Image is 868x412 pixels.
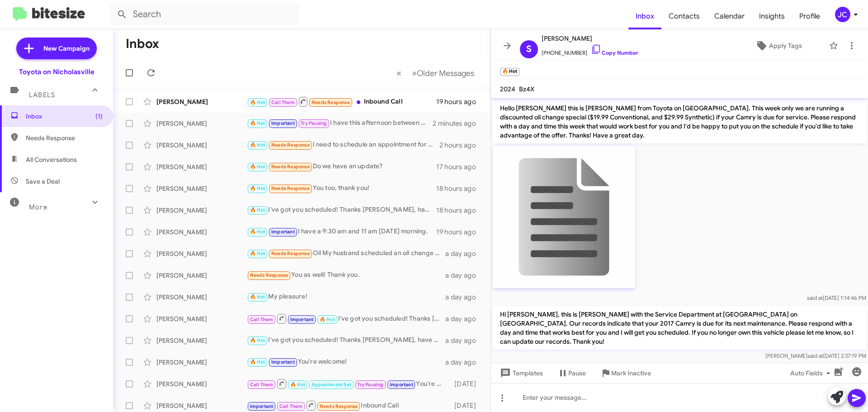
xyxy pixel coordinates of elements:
[29,91,55,99] span: Labels
[271,120,295,126] span: Important
[279,403,303,409] span: Call Them
[95,112,103,121] span: (1)
[250,120,265,126] span: 🔥 Hot
[790,365,834,381] span: Auto Fields
[493,146,635,288] img: 9k=
[406,64,480,82] button: Next
[493,306,866,350] p: Hi [PERSON_NAME], this is [PERSON_NAME] with the Service Department at [GEOGRAPHIC_DATA] on [GEOG...
[661,3,707,29] a: Contacts
[498,365,543,381] span: Templates
[247,205,436,215] div: I've got you scheduled! Thanks [PERSON_NAME], have a great day!
[271,359,295,365] span: Important
[247,248,445,259] div: Oil My husband scheduled an oil change for 9/29 at 10. Thank you for the coupon.
[707,3,752,29] a: Calendar
[247,400,450,411] div: Inbound Call
[391,64,407,82] button: Previous
[290,382,306,388] span: 🔥 Hot
[250,99,265,105] span: 🔥 Hot
[156,184,247,193] div: [PERSON_NAME]
[519,85,534,93] span: Bz4X
[445,358,483,367] div: a day ago
[250,229,265,235] span: 🔥 Hot
[156,336,247,345] div: [PERSON_NAME]
[247,357,445,367] div: You're welcome!
[156,401,247,410] div: [PERSON_NAME]
[628,3,661,29] a: Inbox
[250,359,265,365] span: 🔥 Hot
[807,294,866,301] span: [DATE] 1:14:46 PM
[26,133,103,142] span: Needs Response
[271,229,295,235] span: Important
[807,294,823,301] span: said at
[247,335,445,346] div: I've got you scheduled! Thanks [PERSON_NAME], have a great day!
[357,382,383,388] span: Try Pausing
[439,141,483,150] div: 2 hours ago
[445,271,483,280] div: a day ago
[392,64,480,82] nav: Page navigation example
[156,358,247,367] div: [PERSON_NAME]
[752,3,792,29] a: Insights
[271,142,310,148] span: Needs Response
[412,67,417,79] span: »
[250,207,265,213] span: 🔥 Hot
[445,314,483,323] div: a day ago
[271,99,295,105] span: Call Them
[436,206,483,215] div: 18 hours ago
[792,3,827,29] a: Profile
[250,272,288,278] span: Needs Response
[26,177,60,186] span: Save a Deal
[445,336,483,345] div: a day ago
[450,379,483,388] div: [DATE]
[311,99,350,105] span: Needs Response
[320,317,335,322] span: 🔥 Hot
[250,403,274,409] span: Important
[732,38,825,54] button: Apply Tags
[247,140,439,150] div: I need to schedule an appointment for my bz4x. Can I schedule for the "10k" preventive care. This...
[26,112,103,121] span: Inbox
[500,85,515,93] span: 2024
[542,44,638,57] span: [PHONE_NUMBER]
[247,292,445,302] div: My pleasure!
[156,97,247,106] div: [PERSON_NAME]
[290,317,314,322] span: Important
[591,49,638,56] a: Copy Number
[247,227,436,237] div: I have a 9:30 am and 11 am [DATE] morning.
[247,270,445,280] div: You as well! Thank you.
[250,382,274,388] span: Call Them
[271,185,310,191] span: Needs Response
[271,164,310,170] span: Needs Response
[250,164,265,170] span: 🔥 Hot
[500,68,519,76] small: 🔥 Hot
[320,403,358,409] span: Needs Response
[445,249,483,258] div: a day ago
[156,141,247,150] div: [PERSON_NAME]
[542,33,638,44] span: [PERSON_NAME]
[247,118,433,128] div: I have this afternoon between 1 and 4 pm.
[250,185,265,191] span: 🔥 Hot
[247,183,436,194] div: You too, thank you!
[765,352,866,359] span: [PERSON_NAME] [DATE] 2:37:19 PM
[436,162,483,171] div: 17 hours ago
[783,365,841,381] button: Auto Fields
[390,382,413,388] span: Important
[29,203,47,211] span: More
[156,314,247,323] div: [PERSON_NAME]
[835,7,850,22] div: JC
[247,378,450,389] div: You're welcome and have a great day!
[769,38,802,54] span: Apply Tags
[16,38,97,59] a: New Campaign
[526,42,532,57] span: S
[156,227,247,237] div: [PERSON_NAME]
[311,382,351,388] span: Appointment Set
[417,68,474,78] span: Older Messages
[43,44,90,53] span: New Campaign
[250,317,274,322] span: Call Them
[19,67,94,76] div: Toyota on Nicholasville
[247,161,436,172] div: Do we have an update?
[156,271,247,280] div: [PERSON_NAME]
[26,155,77,164] span: All Conversations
